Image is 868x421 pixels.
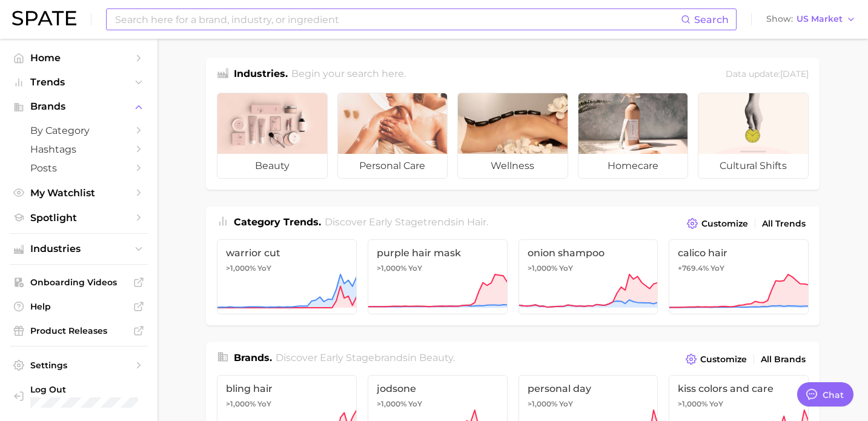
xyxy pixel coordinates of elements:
[457,93,568,179] a: wellness
[10,121,148,140] a: by Category
[578,154,688,178] span: homecare
[226,399,256,408] span: >1,000%
[30,325,127,336] span: Product Releases
[10,48,148,67] a: Home
[528,399,557,408] span: >1,000%
[30,277,127,288] span: Onboarding Videos
[10,159,148,177] a: Posts
[518,239,658,314] a: onion shampoo>1,000% YoY
[700,354,747,365] span: Customize
[763,12,859,27] button: ShowUS Market
[678,383,800,394] span: kiss colors and care
[30,244,127,254] span: Industries
[10,273,148,291] a: Onboarding Videos
[408,264,422,273] span: YoY
[678,264,709,273] span: +769.4%
[10,184,148,202] a: My Watchlist
[12,11,76,25] img: SPATE
[698,154,808,178] span: cultural shifts
[30,101,127,112] span: Brands
[30,52,127,64] span: Home
[10,322,148,340] a: Product Releases
[217,93,328,179] a: beauty
[10,380,148,411] a: Log out. Currently logged in with e-mail rachael@diviofficial.com.
[234,67,288,83] h1: Industries.
[10,356,148,374] a: Settings
[458,154,568,178] span: wellness
[368,239,508,314] a: purple hair mask>1,000% YoY
[30,187,127,199] span: My Watchlist
[669,239,809,314] a: calico hair+769.4% YoY
[528,264,557,273] span: >1,000%
[762,219,806,229] span: All Trends
[226,247,348,259] span: warrior cut
[30,77,127,88] span: Trends
[30,384,138,395] span: Log Out
[257,264,271,273] span: YoY
[467,216,486,228] span: hair
[226,264,256,273] span: >1,000%
[30,144,127,155] span: Hashtags
[377,264,406,273] span: >1,000%
[10,240,148,258] button: Industries
[797,16,843,22] span: US Market
[698,93,809,179] a: cultural shifts
[337,93,448,179] a: personal care
[758,351,809,368] a: All Brands
[578,93,689,179] a: homecare
[234,216,321,228] span: Category Trends .
[709,399,723,409] span: YoY
[217,239,357,314] a: warrior cut>1,000% YoY
[683,351,750,368] button: Customize
[377,383,499,394] span: jodsone
[10,98,148,116] button: Brands
[217,154,327,178] span: beauty
[408,399,422,409] span: YoY
[377,247,499,259] span: purple hair mask
[10,140,148,159] a: Hashtags
[30,162,127,174] span: Posts
[419,352,453,363] span: beauty
[559,399,573,409] span: YoY
[30,360,127,371] span: Settings
[528,247,649,259] span: onion shampoo
[325,216,488,228] span: Discover Early Stage trends in .
[678,247,800,259] span: calico hair
[114,9,681,30] input: Search here for a brand, industry, or ingredient
[10,73,148,91] button: Trends
[257,399,271,409] span: YoY
[276,352,455,363] span: Discover Early Stage brands in .
[766,16,793,22] span: Show
[701,219,748,229] span: Customize
[10,297,148,316] a: Help
[559,264,573,273] span: YoY
[694,14,729,25] span: Search
[759,216,809,232] a: All Trends
[226,383,348,394] span: bling hair
[234,352,272,363] span: Brands .
[30,212,127,224] span: Spotlight
[761,354,806,365] span: All Brands
[528,383,649,394] span: personal day
[711,264,724,273] span: YoY
[338,154,448,178] span: personal care
[678,399,707,408] span: >1,000%
[726,67,809,83] div: Data update: [DATE]
[10,208,148,227] a: Spotlight
[30,301,127,312] span: Help
[30,125,127,136] span: by Category
[291,67,406,83] h2: Begin your search here.
[377,399,406,408] span: >1,000%
[684,215,751,232] button: Customize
